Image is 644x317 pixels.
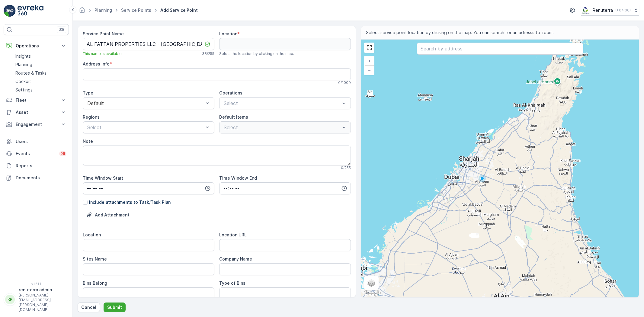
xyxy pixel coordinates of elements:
[18,5,43,17] img: logo_light-DOdMpM7g.png
[60,151,65,156] p: 99
[219,114,248,120] label: Default Items
[615,8,631,13] p: ( +04:00 )
[338,80,351,85] p: 0 / 1000
[4,106,69,118] button: Asset
[13,60,69,69] a: Planning
[19,293,64,312] p: [PERSON_NAME][EMAIL_ADDRESS][PERSON_NAME][DOMAIN_NAME]
[83,256,107,261] label: Sites Name
[202,51,214,56] p: 38 / 255
[219,175,257,181] label: Time Window End
[13,69,69,77] a: Routes & Tasks
[16,151,56,157] p: Events
[19,287,64,293] p: renuterra.admin
[219,280,245,286] label: Type of Bins
[341,165,351,170] p: 0 / 255
[121,8,151,13] a: Service Points
[219,232,247,237] label: Location URL
[87,124,204,131] p: Select
[16,175,66,181] p: Documents
[417,43,583,55] input: Search by address
[81,304,96,310] p: Cancel
[4,282,69,286] span: v 1.51.1
[219,31,237,36] label: Location
[4,287,69,312] button: RRrenuterra.admin[PERSON_NAME][EMAIL_ADDRESS][PERSON_NAME][DOMAIN_NAME]
[83,232,101,237] label: Location
[4,118,69,130] button: Engagement
[219,51,294,56] span: Select the location by clicking on the map.
[365,66,374,75] a: Zoom Out
[83,61,110,66] label: Address Info
[83,175,123,181] label: Time Window Start
[4,136,69,148] a: Users
[365,56,374,66] a: Zoom In
[365,43,374,52] a: View Fullscreen
[365,276,378,290] a: Layers
[4,172,69,184] a: Documents
[16,109,57,115] p: Asset
[15,78,31,85] p: Cockpit
[593,7,613,13] p: Renuterra
[16,43,57,49] p: Operations
[83,114,100,120] label: Regions
[15,87,33,93] p: Settings
[4,94,69,106] button: Fleet
[83,31,124,36] label: Service Point Name
[95,212,130,218] p: Add Attachment
[15,53,31,59] p: Insights
[16,163,66,169] p: Reports
[4,5,16,17] img: logo
[219,256,252,261] label: Company Name
[363,290,383,297] a: Open this area in Google Maps (opens a new window)
[107,304,122,310] p: Submit
[581,5,639,16] button: Renuterra(+04:00)
[15,62,32,68] p: Planning
[5,295,15,304] div: RR
[4,160,69,172] a: Reports
[13,77,69,86] a: Cockpit
[363,290,383,297] img: Google
[83,90,93,95] label: Type
[83,210,133,220] button: Upload File
[581,7,590,14] img: Screenshot_2024-07-26_at_13.33.01.png
[159,7,199,13] span: Add Service Point
[4,40,69,52] button: Operations
[368,67,371,72] span: −
[83,139,93,144] label: Note
[104,303,126,312] button: Submit
[219,90,242,95] label: Operations
[16,139,66,145] p: Users
[79,9,85,14] a: Homepage
[16,97,57,103] p: Fleet
[13,52,69,60] a: Insights
[83,280,107,286] label: Bins Belong
[16,121,57,127] p: Engagement
[89,199,171,205] p: Include attachments to Task/Task Plan
[13,86,69,94] a: Settings
[368,58,371,63] span: +
[78,303,100,312] button: Cancel
[95,8,112,13] a: Planning
[15,70,46,76] p: Routes & Tasks
[224,100,340,107] p: Select
[4,148,69,160] a: Events99
[59,27,65,32] p: ⌘B
[366,30,554,36] span: Select service point location by clicking on the map. You can search for an adresss to zoom.
[83,51,122,56] span: This name is available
